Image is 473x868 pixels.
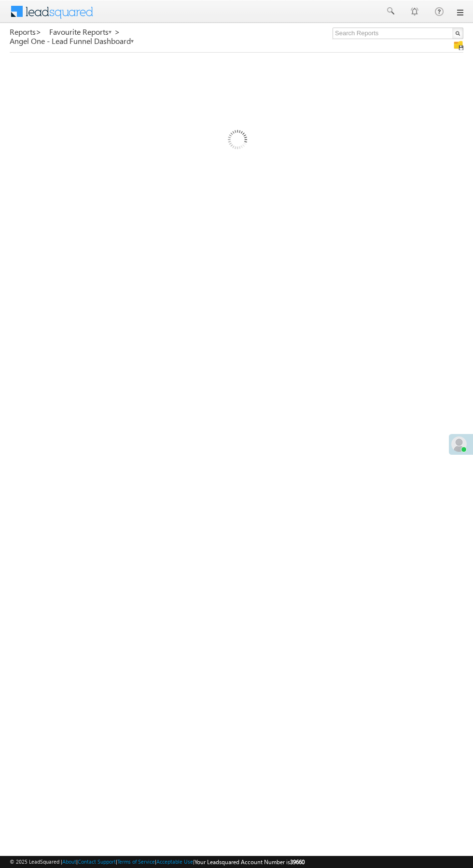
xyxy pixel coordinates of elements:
[10,857,305,867] span: © 2025 LeadSquared | | | | |
[117,858,155,865] a: Terms of Service
[195,858,305,866] span: Your Leadsquared Account Number is
[333,28,463,39] input: Search Reports
[49,28,120,36] a: Favourite Reports >
[156,858,193,865] a: Acceptable Use
[36,26,42,37] span: >
[78,858,116,865] a: Contact Support
[187,91,287,191] img: Loading...
[290,858,305,866] span: 39660
[454,41,463,50] img: Manage all your saved reports!
[10,28,42,36] a: Reports>
[10,37,135,45] a: Angel One - Lead Funnel Dashboard
[114,26,120,37] span: >
[62,858,76,865] a: About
